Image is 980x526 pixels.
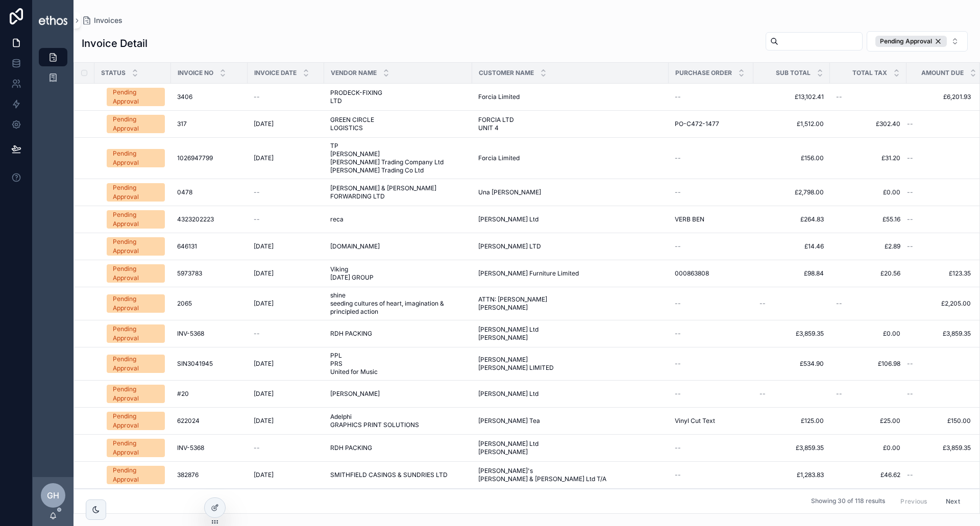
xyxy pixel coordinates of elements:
span: [PERSON_NAME] LTD [478,242,541,251]
div: Pending Approval [113,355,159,373]
a: [DATE] [254,154,318,162]
div: Pending Approval [113,115,159,133]
a: 382876 [177,471,241,479]
span: TP [PERSON_NAME] [PERSON_NAME] Trading Company Ltd [PERSON_NAME] Trading Co Ltd [330,142,466,174]
span: PO-C472-1477 [675,120,719,128]
span: -- [675,93,681,101]
span: -- [759,390,766,398]
a: Vinyl Cut Text [675,417,747,425]
a: £3,859.35 [759,444,824,452]
a: Pending Approval [107,294,165,313]
div: Pending Approval [113,210,159,229]
a: 5973783 [177,269,241,278]
a: £534.90 [759,360,824,368]
a: £106.98 [836,360,900,368]
span: [DATE] [254,269,274,278]
span: INV-5368 [177,330,204,338]
a: [PERSON_NAME]'s [PERSON_NAME] & [PERSON_NAME] Ltd T/A [478,467,663,483]
span: £2,798.00 [759,188,824,196]
span: SIN3041945 [177,360,213,368]
a: £1,512.00 [759,120,824,128]
span: £3,859.35 [907,444,971,452]
a: -- [836,299,900,308]
a: 3406 [177,93,241,101]
span: Adelphi GRAPHICS PRINT SOLUTIONS [330,413,442,429]
a: FORCIA LTD UNIT 4 [478,116,663,132]
a: 000863808 [675,269,747,278]
span: [DOMAIN_NAME] [330,242,380,251]
img: App logo [39,16,67,24]
div: Pending Approval [113,466,159,484]
span: -- [836,93,842,101]
span: reca [330,215,344,223]
span: Invoice No [178,69,213,77]
span: -- [675,154,681,162]
a: [PERSON_NAME] Ltd [478,390,663,398]
a: £0.00 [836,444,900,452]
a: -- [907,360,971,368]
button: Select Button [867,31,968,52]
a: -- [254,330,318,338]
span: £0.00 [836,330,900,338]
span: £31.20 [836,154,900,162]
span: [DATE] [254,390,274,398]
a: £123.35 [907,269,971,278]
a: PPL PRS United for Music [330,352,466,376]
span: RDH PACKING [330,330,372,338]
a: Pending Approval [107,324,165,343]
span: -- [907,215,913,223]
a: £302.40 [836,120,900,128]
a: shine seeding cultures of heart, imagination & principled action [330,291,466,316]
a: [DATE] [254,299,318,308]
span: [PERSON_NAME] Ltd [PERSON_NAME] [478,440,590,456]
span: Showing 30 of 118 results [811,497,885,506]
a: Pending Approval [107,412,165,430]
a: £46.62 [836,471,900,479]
span: FORCIA LTD UNIT 4 [478,116,536,132]
span: GH [47,489,59,502]
span: [DATE] [254,417,274,425]
a: [DATE] [254,471,318,479]
span: SMITHFIELD CASINGS & SUNDRIES LTD [330,471,448,479]
span: 2065 [177,299,192,308]
span: VERB BEN [675,215,704,223]
a: £125.00 [759,417,824,425]
span: £150.00 [907,417,971,425]
a: -- [675,360,747,368]
span: Total Tax [852,69,887,77]
span: -- [675,330,681,338]
span: ATTN: [PERSON_NAME] [PERSON_NAME] [478,295,598,312]
a: 4323202223 [177,215,241,223]
span: -- [907,360,913,368]
div: Pending Approval [113,385,159,403]
span: [PERSON_NAME] Ltd [478,215,538,223]
div: Pending Approval [875,36,947,47]
a: £2.89 [836,242,900,251]
a: Pending Approval [107,115,165,133]
a: -- [836,390,900,398]
a: 622024 [177,417,241,425]
span: 0478 [177,188,192,196]
span: Vinyl Cut Text [675,417,715,425]
span: 5973783 [177,269,202,278]
a: -- [675,471,747,479]
a: Pending Approval [107,183,165,202]
span: -- [254,444,260,452]
span: -- [907,188,913,196]
span: -- [675,360,681,368]
a: [PERSON_NAME] [PERSON_NAME] LIMITED [478,356,663,372]
a: £2,205.00 [907,299,971,308]
span: £264.83 [759,215,824,223]
a: £3,859.35 [759,330,824,338]
span: -- [254,330,260,338]
a: -- [675,242,747,251]
span: [PERSON_NAME] Furniture Limited [478,269,579,278]
a: [PERSON_NAME] Tea [478,417,663,425]
span: -- [907,154,913,162]
span: £0.00 [836,188,900,196]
